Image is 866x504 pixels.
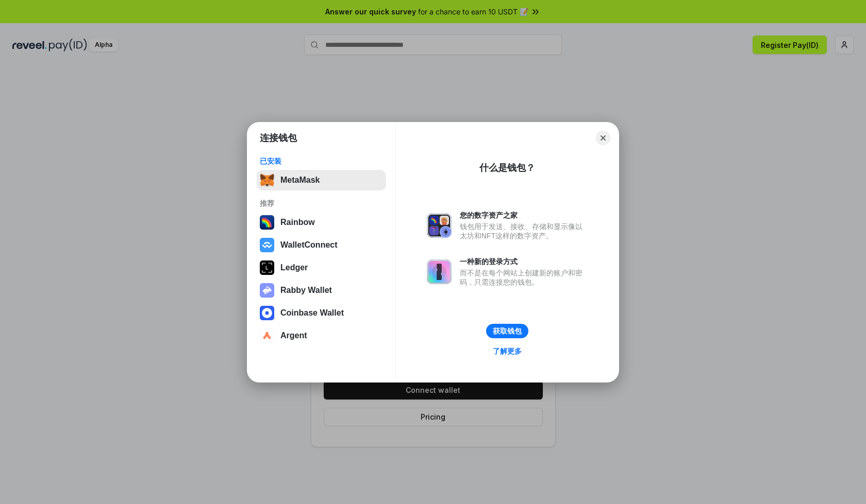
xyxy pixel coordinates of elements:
[260,260,274,275] img: svg+xml,%3Csvg%20xmlns%3D%22http%3A%2F%2Fwww.w3.org%2F2000%2Fsvg%22%20width%3D%2228%22%20height%3...
[257,325,386,346] button: Argent
[486,324,528,338] button: 获取钱包
[280,286,332,295] div: Rabby Wallet
[460,211,588,220] div: 您的数字资产之家
[596,131,610,145] button: Close
[280,263,308,272] div: Ledger
[493,326,522,336] div: 获取钱包
[280,308,344,318] div: Coinbase Wallet
[260,199,383,208] div: 推荐
[460,222,588,240] div: 钱包用于发送、接收、存储和显示像以太坊和NFT这样的数字资产。
[280,240,338,250] div: WalletConnect
[257,280,386,301] button: Rabby Wallet
[479,162,535,174] div: 什么是钱包？
[257,212,386,233] button: Rainbow
[280,331,307,340] div: Argent
[260,328,274,343] img: svg+xml,%3Csvg%20width%3D%2228%22%20height%3D%2228%22%20viewBox%3D%220%200%2028%2028%22%20fill%3D...
[257,303,386,323] button: Coinbase Wallet
[260,173,274,187] img: svg+xml,%3Csvg%20fill%3D%22none%22%20height%3D%2233%22%20viewBox%3D%220%200%2035%2033%22%20width%...
[260,283,274,298] img: svg+xml,%3Csvg%20xmlns%3D%22http%3A%2F%2Fwww.w3.org%2F2000%2Fsvg%22%20fill%3D%22none%22%20viewBox...
[280,218,315,227] div: Rainbow
[257,257,386,278] button: Ledger
[487,344,528,358] a: 了解更多
[260,132,297,144] h1: 连接钱包
[257,235,386,255] button: WalletConnect
[257,170,386,190] button: MetaMask
[427,259,452,284] img: svg+xml,%3Csvg%20xmlns%3D%22http%3A%2F%2Fwww.w3.org%2F2000%2Fsvg%22%20fill%3D%22none%22%20viewBox...
[260,157,383,166] div: 已安装
[427,213,452,238] img: svg+xml,%3Csvg%20xmlns%3D%22http%3A%2F%2Fwww.w3.org%2F2000%2Fsvg%22%20fill%3D%22none%22%20viewBox...
[260,215,274,230] img: svg+xml,%3Csvg%20width%3D%22120%22%20height%3D%22120%22%20viewBox%3D%220%200%20120%20120%22%20fil...
[260,238,274,252] img: svg+xml,%3Csvg%20width%3D%2228%22%20height%3D%2228%22%20viewBox%3D%220%200%2028%2028%22%20fill%3D...
[280,176,320,185] div: MetaMask
[260,306,274,320] img: svg+xml,%3Csvg%20width%3D%2228%22%20height%3D%2228%22%20viewBox%3D%220%200%2028%2028%22%20fill%3D...
[460,268,588,287] div: 而不是在每个网站上创建新的账户和密码，只需连接您的钱包。
[493,346,522,356] div: 了解更多
[460,257,588,266] div: 一种新的登录方式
